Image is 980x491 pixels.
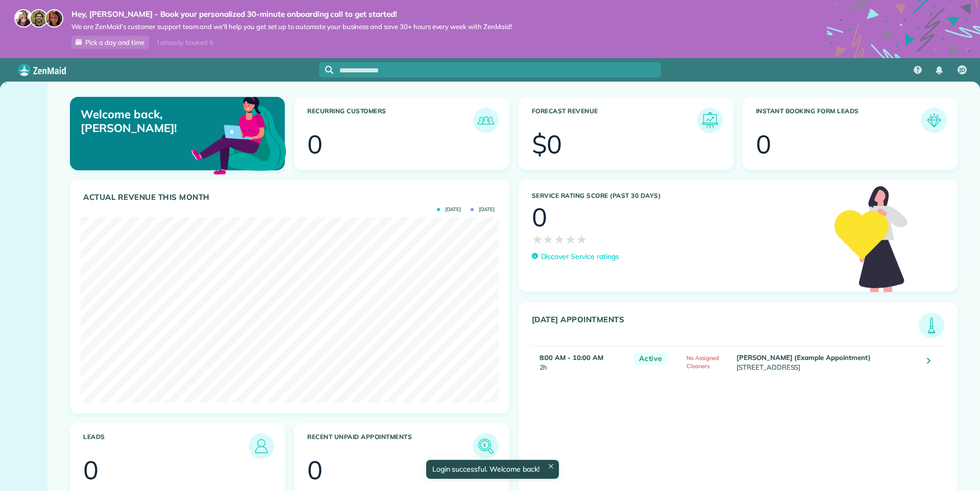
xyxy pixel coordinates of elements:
div: Notifications [928,59,950,82]
h3: Recent unpaid appointments [307,433,473,459]
div: Login successful. Welcome back! [426,460,558,479]
h3: Recurring Customers [307,108,473,133]
h3: Actual Revenue this month [83,193,499,202]
h3: [DATE] Appointments [532,315,919,338]
a: Pick a day and time [71,36,149,49]
img: jorge-587dff0eeaa6aab1f244e6dc62b8924c3b6ad411094392a53c71c6c4a576187d.jpg [30,9,48,28]
div: 0 [756,132,771,157]
span: [DATE] [471,207,495,212]
strong: 8:00 AM - 10:00 AM [540,353,603,361]
a: Discover Service ratings [532,251,619,262]
span: ★ [554,230,565,248]
td: [STREET_ADDRESS] [734,346,919,378]
img: dashboard_welcome-42a62b7d889689a78055ac9021e634bf52bae3f8056760290aed330b23ab8690.png [189,85,288,184]
img: icon_forecast_revenue-8c13a41c7ed35a8dcfafea3cbb826a0462acb37728057bba2d056411b612bbbe.png [700,110,720,131]
img: icon_leads-1bed01f49abd5b7fead27621c3d59655bb73ed531f8eeb49469d10e621d6b896.png [251,436,272,456]
h3: Instant Booking Form Leads [756,108,921,133]
img: icon_todays_appointments-901f7ab196bb0bea1936b74009e4eb5ffbc2d2711fa7634e0d609ed5ef32b18b.png [921,315,942,335]
nav: Main [905,58,980,82]
span: ★ [576,230,587,248]
span: ★ [565,230,576,248]
span: We are ZenMaid’s customer support team and we’ll help you get set up to automate your business an... [71,22,512,31]
div: $0 [532,132,562,157]
span: [DATE] [437,207,461,212]
span: Pick a day and time [85,38,144,46]
h3: Forecast Revenue [532,108,697,133]
div: 0 [307,457,323,483]
span: ★ [532,230,543,248]
p: Discover Service ratings [541,251,619,262]
div: 0 [307,132,323,157]
strong: [PERSON_NAME] (Example Appointment) [737,353,871,361]
td: 2h [532,346,629,378]
button: Focus search [319,66,333,74]
strong: Hey, [PERSON_NAME] - Book your personalized 30-minute onboarding call to get started! [71,9,512,19]
div: 0 [83,457,99,483]
h3: Service Rating score (past 30 days) [532,192,824,199]
img: michelle-19f622bdf1676172e81f8f8fba1fb50e276960ebfe0243fe18214015130c80e4.jpg [45,9,63,28]
div: I already booked it [151,36,219,49]
img: icon_form_leads-04211a6a04a5b2264e4ee56bc0799ec3eb69b7e499cbb523a139df1d13a81ae0.png [924,110,944,131]
img: icon_recurring_customers-cf858462ba22bcd05b5a5880d41d6543d210077de5bb9ebc9590e49fd87d84ed.png [476,110,496,131]
span: JD [959,66,965,74]
span: ★ [543,230,554,248]
h3: Leads [83,433,249,459]
img: icon_unpaid_appointments-47b8ce3997adf2238b356f14209ab4cced10bd1f174958f3ca8f1d0dd7fffeee.png [476,436,496,456]
svg: Focus search [325,66,333,74]
span: No Assigned Cleaners [687,354,719,370]
span: Active [634,352,668,365]
div: 0 [532,204,547,230]
p: Welcome back, [PERSON_NAME]! [81,108,216,135]
img: maria-72a9807cf96188c08ef61303f053569d2e2a8a1cde33d635c8a3ac13582a053d.jpg [14,9,33,28]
